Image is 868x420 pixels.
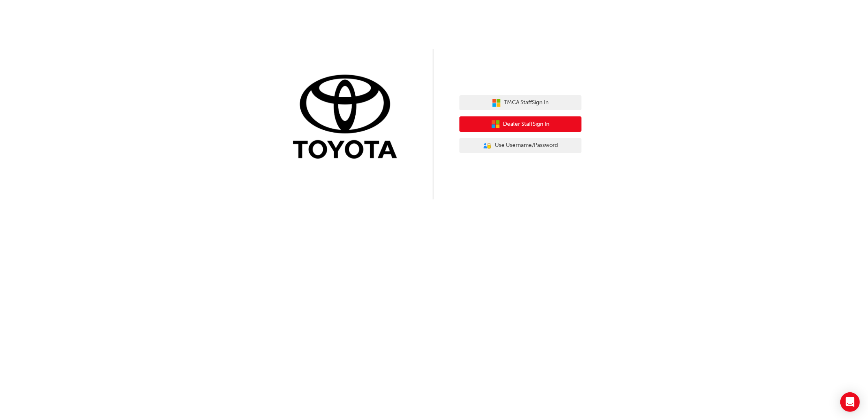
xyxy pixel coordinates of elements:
[287,73,409,163] img: Trak
[495,141,558,150] span: Use Username/Password
[504,98,549,107] span: TMCA Staff Sign In
[840,392,860,412] div: Open Intercom Messenger
[503,120,550,129] span: Dealer Staff Sign In
[459,116,582,132] button: Dealer StaffSign In
[459,95,582,111] button: TMCA StaffSign In
[459,138,582,153] button: Use Username/Password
